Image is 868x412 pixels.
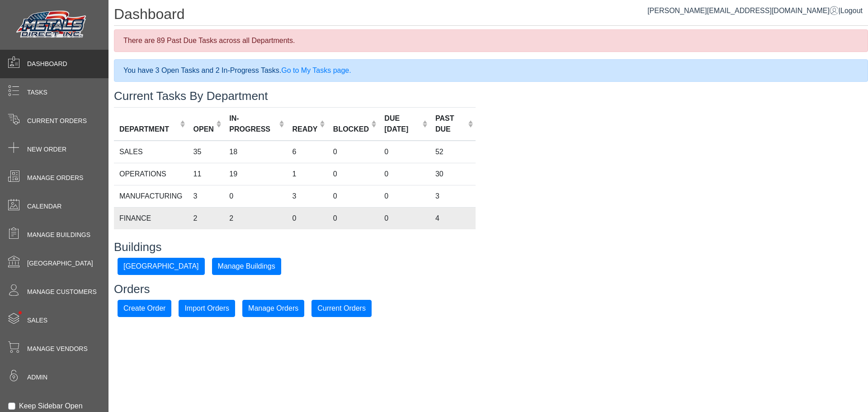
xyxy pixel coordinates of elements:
button: Import Orders [179,300,235,317]
div: BLOCKED [333,124,369,135]
span: New Order [27,145,66,154]
td: 0 [328,163,379,185]
button: Create Order [118,300,171,317]
div: IN-PROGRESS [229,113,277,135]
a: [GEOGRAPHIC_DATA] [118,262,205,270]
td: 0 [379,207,430,229]
div: PAST DUE [435,113,466,135]
label: Keep Sidebar Open [19,401,83,412]
div: You have 3 Open Tasks and 2 In-Progress Tasks. [114,59,868,82]
button: Manage Buildings [212,258,281,275]
td: 52 [430,141,476,163]
td: FINANCE [114,207,188,229]
td: 0 [328,185,379,207]
td: SALES [114,141,188,163]
td: 0 [379,163,430,185]
div: DEPARTMENT [119,124,178,135]
td: 19 [224,163,287,185]
td: 6 [287,141,327,163]
span: Sales [27,316,47,325]
div: | [647,5,863,16]
span: Manage Orders [27,173,83,183]
a: Current Orders [311,304,372,312]
div: There are 89 Past Due Tasks across all Departments. [114,29,868,52]
span: Dashboard [27,59,67,69]
span: • [9,298,32,327]
td: 0 [287,207,327,229]
span: Manage Customers [27,287,97,297]
span: Admin [27,373,47,382]
td: 30 [430,163,476,185]
span: Manage Buildings [27,230,90,240]
td: 0 [379,185,430,207]
button: Current Orders [311,300,372,317]
td: MANUFACTURING [114,185,188,207]
span: Calendar [27,202,61,211]
td: 4 [430,207,476,229]
span: [GEOGRAPHIC_DATA] [27,259,93,268]
td: 0 [328,207,379,229]
a: Create Order [118,304,171,312]
a: Import Orders [179,304,235,312]
span: Tasks [27,88,47,97]
td: 35 [188,141,224,163]
a: [PERSON_NAME][EMAIL_ADDRESS][DOMAIN_NAME] [647,7,839,14]
a: Manage Orders [242,304,304,312]
td: 0 [379,141,430,163]
span: Manage Vendors [27,344,88,354]
button: Manage Orders [242,300,304,317]
td: 1 [287,163,327,185]
div: DUE [DATE] [384,113,420,135]
td: 3 [287,185,327,207]
td: 0 [328,141,379,163]
td: 2 [188,207,224,229]
td: 18 [224,141,287,163]
td: 3 [430,185,476,207]
div: READY [292,124,317,135]
div: OPEN [193,124,214,135]
h3: Orders [114,282,868,296]
h3: Current Tasks By Department [114,89,868,103]
span: Logout [840,7,863,14]
h3: Buildings [114,240,868,254]
a: Manage Buildings [212,262,281,270]
td: 2 [224,207,287,229]
td: 0 [224,185,287,207]
td: 3 [188,185,224,207]
h1: Dashboard [114,5,868,26]
span: Current Orders [27,116,87,126]
a: Go to My Tasks page. [281,66,351,74]
td: OPERATIONS [114,163,188,185]
button: [GEOGRAPHIC_DATA] [118,258,205,275]
img: Metals Direct Inc Logo [14,8,90,42]
td: 11 [188,163,224,185]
